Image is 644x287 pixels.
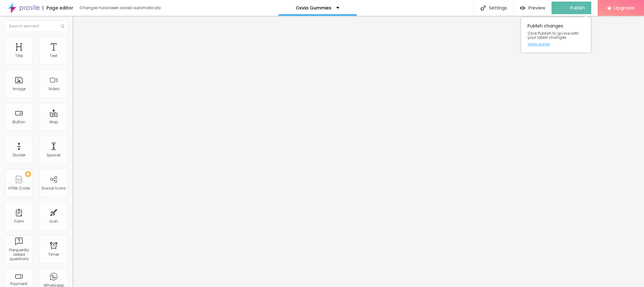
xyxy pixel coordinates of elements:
div: Text [50,54,57,58]
div: Page editor [43,6,73,10]
a: View page [528,42,584,46]
div: Title [15,54,23,58]
div: Icon [50,219,58,224]
p: Oxvia Gummies [296,6,331,10]
div: Spacer [47,153,61,157]
div: Timer [48,252,59,257]
div: Form [14,219,24,224]
iframe: Editor [73,16,644,287]
div: Video [48,87,59,91]
span: Upgrade [614,5,635,10]
img: Icone [61,24,64,28]
div: Button [13,120,25,124]
div: Frequently asked questions [6,248,31,261]
div: Publish changes [521,17,591,52]
div: Changes have been saved automatically [80,6,161,10]
span: Publish [570,5,585,10]
div: Image [13,87,26,91]
span: Click Publish to go live with your latest changes. [528,31,584,39]
button: Preview [514,2,552,14]
div: HTML Code [9,186,30,190]
div: Divider [13,153,26,157]
img: view-1.svg [520,5,525,11]
input: Search element [5,20,68,32]
button: Publish [552,2,591,14]
span: Preview [528,5,545,10]
div: Map [50,120,58,124]
img: Icone [480,5,486,11]
div: Social Icons [42,186,66,190]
